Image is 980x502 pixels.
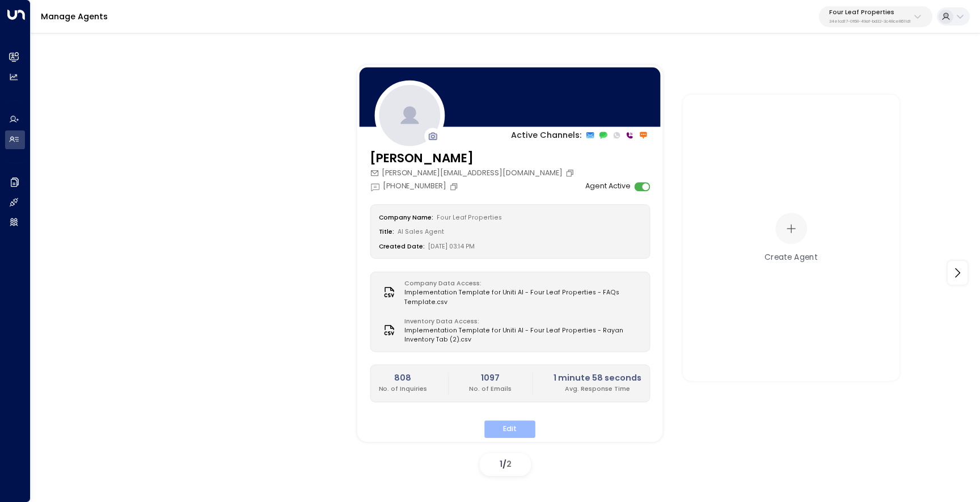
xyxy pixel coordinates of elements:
h2: 1 minute 58 seconds [554,373,641,385]
h2: 1097 [469,373,512,385]
label: Created Date: [379,242,425,251]
span: [DATE] 03:14 PM [428,242,475,251]
span: AI Sales Agent [398,228,444,237]
div: [PERSON_NAME][EMAIL_ADDRESS][DOMAIN_NAME] [370,168,577,179]
label: Company Name: [379,214,434,222]
a: Manage Agents [41,11,108,22]
span: Implementation Template for Uniti AI - Four Leaf Properties - Rayan Inventory Tab (2).csv [404,326,641,344]
h3: [PERSON_NAME] [370,150,577,168]
div: / [480,453,531,476]
label: Agent Active [585,182,631,192]
button: Edit [484,420,535,438]
span: Four Leaf Properties [437,214,502,222]
p: No. of Emails [469,385,512,394]
span: Implementation Template for Uniti AI - Four Leaf Properties - FAQs Template.csv [404,289,641,307]
p: 34e1cd17-0f68-49af-bd32-3c48ce8611d1 [829,19,911,24]
label: Inventory Data Access: [404,317,636,326]
button: Copy [449,182,461,191]
p: Avg. Response Time [554,385,641,394]
p: No. of Inquiries [379,385,428,394]
div: [PHONE_NUMBER] [370,182,461,192]
button: Copy [565,169,576,178]
span: 1 [500,458,502,470]
p: Active Channels: [511,129,581,142]
span: 2 [506,458,512,470]
h2: 808 [379,373,428,385]
div: Create Agent [764,251,818,263]
p: Four Leaf Properties [829,9,911,16]
label: Title: [379,228,395,237]
button: Four Leaf Properties34e1cd17-0f68-49af-bd32-3c48ce8611d1 [819,6,932,27]
label: Company Data Access: [404,279,636,288]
